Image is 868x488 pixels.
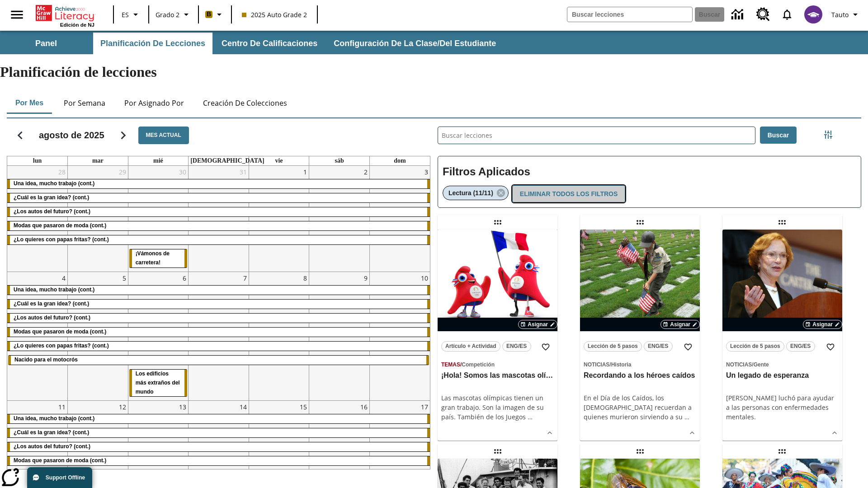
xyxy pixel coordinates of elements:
[584,361,609,368] span: Noticias
[491,444,505,459] div: Lección arrastrable: Atrapados en una isla
[7,342,430,351] div: ¿Lo quieres con papas fritas? (cont.)
[751,2,775,27] a: Centro de recursos, Se abrirá en una pestaña nueva.
[138,127,189,144] button: Mes actual
[443,186,509,200] div: Eliminar Lectura (11/11) el ítem seleccionado del filtro
[7,235,430,244] div: ¿Lo quieres con papas fritas? (cont.)
[584,393,696,422] div: En el Día de los Caídos, los [DEMOGRAPHIC_DATA] recuerdan a quienes murieron sirviendo a su
[445,342,496,351] span: Artículo + Actividad
[196,92,294,114] button: Creación de colecciones
[156,10,179,19] span: Grado 2
[775,444,789,459] div: Lección arrastrable: ¡Que viva el Cinco de Mayo!
[7,193,430,202] div: ¿Cuál es la gran idea? (cont.)
[90,156,105,165] a: martes
[14,343,109,349] span: ¿Lo quieres con papas fritas? (cont.)
[730,342,780,351] span: Lección de 5 pasos
[14,457,106,464] span: Modas que pasaron de moda (cont.)
[214,33,325,54] button: Centro de calificaciones
[8,356,429,365] div: Nacido para el motocrós
[438,230,557,441] div: lesson details
[326,33,503,54] button: Configuración de la clase/del estudiante
[31,156,43,165] a: lunes
[828,426,841,440] button: Ver más
[181,272,188,284] a: 6 de agosto de 2025
[14,180,94,187] span: Una idea, mucho trabajo (cont.)
[648,342,668,351] span: ENG/ES
[57,92,113,114] button: Por semana
[822,339,839,355] button: Añadir a mis Favoritas
[512,185,625,203] button: Eliminar todos los filtros
[14,286,94,293] span: Una idea, mucho trabajo (cont.)
[584,371,696,380] h3: Recordando a los héroes caídos
[117,92,191,114] button: Por asignado por
[249,272,309,401] td: 8 de agosto de 2025
[775,215,789,230] div: Lección arrastrable: Un legado de esperanza
[518,320,557,329] button: Asignar Elegir fechas
[438,156,861,208] div: Filtros Aplicados
[588,342,638,351] span: Lección de 5 pasos
[423,166,430,178] a: 3 de agosto de 2025
[7,221,430,230] div: Modas que pasaron de moda (cont.)
[136,371,180,395] span: Los edificios más extraños del mundo
[7,272,68,401] td: 4 de agosto de 2025
[60,272,67,284] a: 4 de agosto de 2025
[202,6,228,23] button: Boost El color de la clase es anaranjado claro. Cambiar el color de la clase.
[298,401,309,413] a: 15 de agosto de 2025
[670,320,690,328] span: Asignar
[362,166,369,178] a: 2 de agosto de 2025
[14,208,90,215] span: ¿Los autos del futuro? (cont.)
[680,339,696,355] button: Añadir a mis Favoritas
[760,127,797,144] button: Buscar
[129,249,188,267] div: ¡Vámonos de carretera!
[644,341,673,352] button: ENG/ES
[7,328,430,337] div: Modas que pasaron de moda (cont.)
[1,33,91,54] button: Panel
[177,401,188,413] a: 13 de agosto de 2025
[7,428,430,437] div: ¿Cuál es la gran idea? (cont.)
[242,10,307,19] span: 2025 Auto Grade 2
[726,341,784,352] button: Lección de 5 pasos
[790,342,811,351] span: ENG/ES
[4,1,30,28] button: Abrir el menú lateral
[633,215,647,230] div: Lección arrastrable: Recordando a los héroes caídos
[831,10,849,19] span: Tauto
[238,401,249,413] a: 14 de agosto de 2025
[491,215,505,230] div: Lección arrastrable: ¡Hola! Somos las mascotas olímpicas
[14,222,106,229] span: Modas que pasaron de moda (cont.)
[441,371,554,380] h3: ¡Hola! Somos las mascotas olímpicas
[238,166,249,178] a: 31 de julio de 2025
[611,361,632,368] span: Historia
[14,300,89,307] span: ¿Cuál es la gran idea? (cont.)
[7,414,430,423] div: Una idea, mucho trabajo (cont.)
[309,166,370,272] td: 2 de agosto de 2025
[580,230,700,441] div: lesson details
[333,156,345,165] a: sábado
[660,320,700,329] button: Asignar Elegir fechas
[726,393,839,422] div: [PERSON_NAME] luchó para ayudar a las personas con enfermedades mentales.
[538,339,554,355] button: Añadir a mis Favoritas
[36,3,94,28] div: Portada
[443,161,856,183] h2: Filtros Aplicados
[93,33,212,54] button: Planificación de lecciones
[419,401,430,413] a: 17 de agosto de 2025
[7,207,430,216] div: ¿Los autos del futuro? (cont.)
[369,272,430,401] td: 10 de agosto de 2025
[543,426,557,440] button: Ver más
[136,250,170,266] span: ¡Vámonos de carretera!
[14,314,90,321] span: ¿Los autos del futuro? (cont.)
[14,236,109,243] span: ¿Lo quieres con papas fritas? (cont.)
[726,371,839,380] h3: Un legado de esperanza
[448,189,493,197] span: Lectura (11/11)
[506,342,527,351] span: ENG/ES
[14,443,90,450] span: ¿Los autos del futuro? (cont.)
[812,320,833,328] span: Asignar
[129,370,188,397] div: Los edificios más extraños del mundo
[7,286,430,295] div: Una idea, mucho trabajo (cont.)
[68,166,128,272] td: 29 de julio de 2025
[7,456,430,465] div: Modas que pasaron de moda (cont.)
[309,272,370,401] td: 9 de agosto de 2025
[462,361,495,368] span: Competición
[151,156,165,165] a: miércoles
[726,361,752,368] span: Noticias
[273,156,284,165] a: viernes
[685,426,699,440] button: Ver más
